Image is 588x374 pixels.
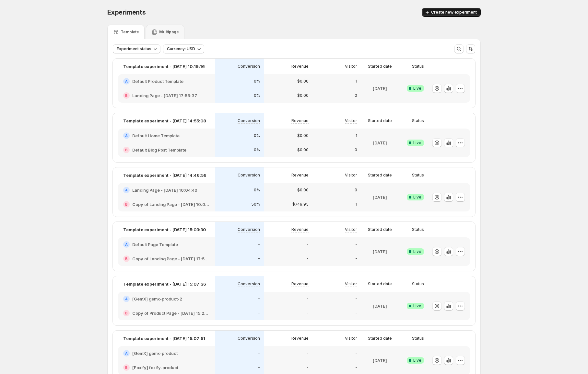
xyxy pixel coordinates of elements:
[413,195,421,200] span: Live
[355,365,357,370] p: -
[125,351,128,355] h2: A
[373,140,387,146] p: [DATE]
[368,227,392,232] p: Started date
[291,281,309,287] p: Revenue
[258,351,260,356] p: -
[254,133,260,138] p: 0%
[373,357,387,364] p: [DATE]
[355,187,357,193] p: 0
[132,296,182,302] h2: [GemX] gemx-product-2
[167,46,195,51] span: Currency: USD
[132,201,210,208] h2: Copy of Landing Page - [DATE] 10:04:40
[159,29,179,35] p: Multipage
[355,242,357,247] p: -
[422,8,481,17] button: Create new experiment
[125,257,128,261] h2: B
[258,311,260,316] p: -
[355,296,357,301] p: -
[297,93,309,98] p: $0.00
[113,44,160,53] button: Experiment status
[123,63,205,70] p: Template experiment - [DATE] 10:19:16
[254,79,260,84] p: 0%
[258,296,260,301] p: -
[254,93,260,98] p: 0%
[355,351,357,356] p: -
[291,118,309,123] p: Revenue
[121,29,139,35] p: Template
[412,118,424,123] p: Status
[356,79,357,84] p: 1
[466,44,475,53] button: Sort the results
[356,202,357,207] p: 1
[355,147,357,153] p: 0
[107,8,146,16] span: Experiments
[117,46,151,51] span: Experiment status
[368,118,392,123] p: Started date
[355,93,357,98] p: 0
[132,310,210,316] h2: Copy of Product Page - [DATE] 15:25:07
[412,281,424,287] p: Status
[307,351,309,356] p: -
[431,10,477,15] span: Create new experiment
[163,44,204,53] button: Currency: USD
[368,336,392,341] p: Started date
[132,350,178,357] h2: [GemX] gemx-product
[413,358,421,363] span: Live
[125,297,128,301] h2: A
[123,172,206,178] p: Template experiment - [DATE] 14:46:56
[238,227,260,232] p: Conversion
[291,173,309,178] p: Revenue
[238,173,260,178] p: Conversion
[125,79,128,83] h2: A
[123,226,206,233] p: Template experiment - [DATE] 15:03:30
[345,64,357,69] p: Visitor
[251,202,260,207] p: 50%
[356,133,357,138] p: 1
[345,336,357,341] p: Visitor
[292,202,309,207] p: $749.95
[258,256,260,261] p: -
[123,118,206,124] p: Template experiment - [DATE] 14:55:08
[125,148,128,152] h2: B
[368,281,392,287] p: Started date
[345,227,357,232] p: Visitor
[132,147,186,153] h2: Default Blog Post Template
[355,311,357,316] p: -
[238,281,260,287] p: Conversion
[355,256,357,261] p: -
[125,202,128,206] h2: B
[297,147,309,153] p: $0.00
[254,147,260,153] p: 0%
[132,255,210,262] h2: Copy of Landing Page - [DATE] 17:56:37
[291,336,309,341] p: Revenue
[125,366,128,369] h2: B
[123,335,205,342] p: Template experiment - [DATE] 15:07:51
[132,132,180,139] h2: Default Home Template
[258,365,260,370] p: -
[345,173,357,178] p: Visitor
[412,227,424,232] p: Status
[125,134,128,138] h2: A
[297,187,309,193] p: $0.00
[373,303,387,309] p: [DATE]
[125,243,128,246] h2: A
[373,248,387,255] p: [DATE]
[291,227,309,232] p: Revenue
[368,173,392,178] p: Started date
[345,281,357,287] p: Visitor
[125,311,128,315] h2: B
[307,365,309,370] p: -
[412,336,424,341] p: Status
[307,296,309,301] p: -
[307,256,309,261] p: -
[373,194,387,200] p: [DATE]
[125,94,128,97] h2: B
[254,187,260,193] p: 0%
[258,242,260,247] p: -
[413,249,421,254] span: Live
[413,86,421,91] span: Live
[291,64,309,69] p: Revenue
[373,85,387,92] p: [DATE]
[132,187,197,193] h2: Landing Page - [DATE] 10:04:40
[368,64,392,69] p: Started date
